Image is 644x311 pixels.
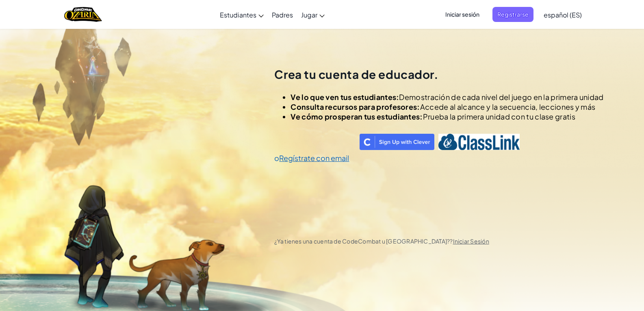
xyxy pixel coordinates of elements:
[274,153,279,163] span: o
[268,4,297,26] a: Padres
[216,4,268,26] a: Estudiantes
[274,67,603,82] h2: Crea tu cuenta de educador.
[291,112,423,121] span: Ve cómo prosperan tus estudiantes:
[297,4,329,26] a: Jugar
[274,237,489,245] span: ¿Ya tienes una cuenta de CodeCombat u [GEOGRAPHIC_DATA]??
[438,134,520,150] img: classlink-logo-text.png
[64,6,102,23] img: Home
[399,92,603,102] span: Demostración de cada nivel del juego en la primera unidad
[453,237,489,245] a: Iniciar Sesión
[220,11,256,19] span: Estudiantes
[420,102,596,111] span: Accede al alcance y la secuencia, lecciones y más
[544,11,582,19] span: español (ES)
[64,6,102,23] a: Ozaria by CodeCombat logo
[423,112,575,121] span: Prueba la primera unidad con tu clase gratis
[291,92,399,102] span: Ve lo que ven tus estudiantes:
[492,7,533,22] button: Registrarse
[540,4,586,26] a: español (ES)
[270,133,386,151] iframe: Botón Iniciar sesión con Google
[291,102,420,111] span: Consulta recursos para profesores:
[440,7,484,22] button: Iniciar sesión
[360,134,434,150] img: clever_sso_button@2x.png
[279,153,349,163] a: Regístrate con email
[301,11,317,19] span: Jugar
